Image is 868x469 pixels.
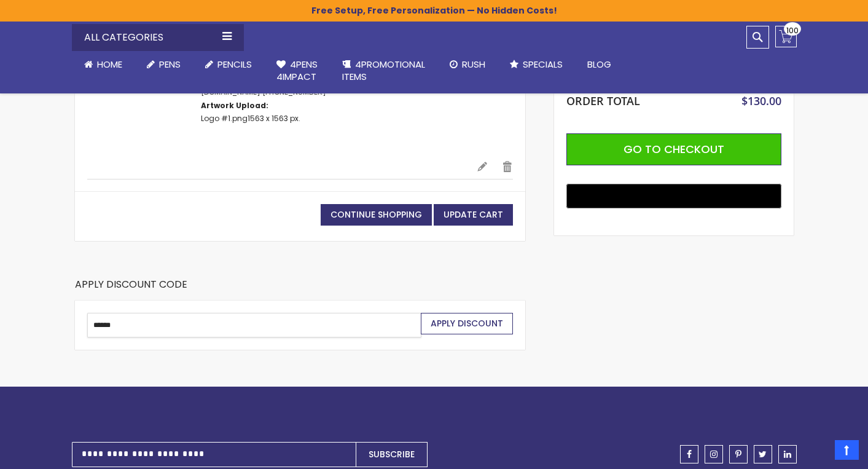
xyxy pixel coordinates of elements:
[462,58,485,71] span: Rush
[135,51,193,78] a: Pens
[775,26,797,47] a: 100
[369,448,415,460] span: Subscribe
[431,317,503,329] span: Apply Discount
[217,58,252,71] span: Pencils
[97,58,122,71] span: Home
[705,445,723,463] a: instagram
[201,114,300,124] dd: 1563 x 1563 px.
[193,51,264,78] a: Pencils
[784,450,791,459] span: linkedin
[741,93,781,108] span: $130.00
[587,58,611,71] span: Blog
[566,184,781,208] button: Buy with GPay
[759,450,767,459] span: twitter
[72,24,244,51] div: All Categories
[437,51,498,78] a: Rush
[356,442,428,467] button: Subscribe
[75,278,187,301] strong: Apply Discount Code
[264,51,330,91] a: 4Pens4impact
[575,51,624,78] a: Blog
[710,450,717,459] span: instagram
[330,208,422,221] span: Continue Shopping
[624,141,724,157] span: Go to Checkout
[566,92,640,108] strong: Order Total
[321,204,432,226] a: Continue Shopping
[444,208,503,221] span: Update Cart
[566,133,781,165] button: Go to Checkout
[680,445,698,463] a: facebook
[72,51,135,78] a: Home
[687,450,692,459] span: facebook
[835,440,859,460] a: Top
[276,58,318,83] span: 4Pens 4impact
[434,204,513,226] button: Update Cart
[754,445,772,463] a: twitter
[159,58,181,71] span: Pens
[201,113,248,124] a: Logo #1.png
[330,51,437,91] a: 4PROMOTIONALITEMS
[729,445,748,463] a: pinterest
[498,51,575,78] a: Specials
[735,450,741,459] span: pinterest
[786,25,799,36] span: 100
[201,101,268,111] dt: Artwork Upload
[523,58,563,71] span: Specials
[778,445,797,463] a: linkedin
[342,58,425,83] span: 4PROMOTIONAL ITEMS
